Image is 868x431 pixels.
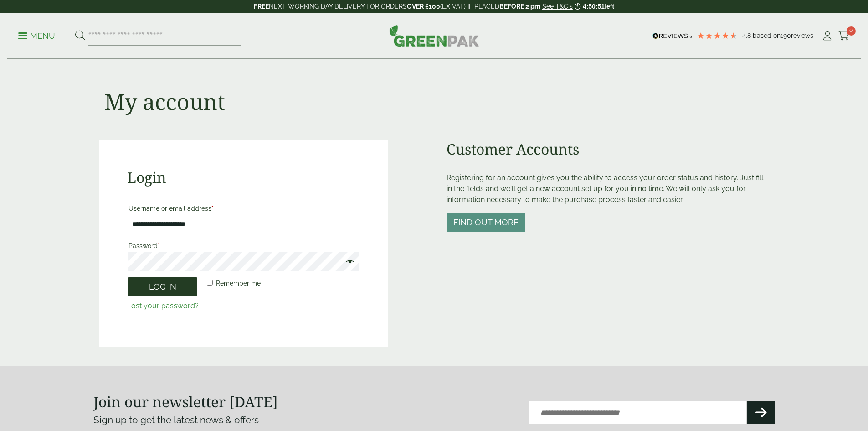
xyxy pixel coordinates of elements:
a: 0 [838,29,850,43]
span: left [605,3,614,10]
h2: Customer Accounts [447,140,770,158]
img: GreenPak Supplies [389,25,479,47]
p: Sign up to get the latest news & offers [93,413,400,427]
p: Menu [18,31,55,42]
a: Menu [18,31,55,40]
span: 190 [781,32,791,39]
a: Lost your password? [127,301,199,310]
span: 4:50:51 [583,3,605,10]
h1: My account [104,88,225,115]
h2: Login [127,169,360,186]
span: Based on [753,32,781,39]
p: Registering for an account gives you the ability to access your order status and history. Just fi... [447,172,770,205]
button: Find out more [447,213,525,232]
span: 0 [847,26,856,36]
span: reviews [791,32,813,39]
label: Password [128,239,359,252]
a: Find out more [447,218,525,227]
span: 4.8 [742,32,753,39]
i: Cart [838,31,850,41]
input: Remember me [207,280,213,286]
strong: BEFORE 2 pm [499,3,540,10]
div: 4.79 Stars [697,31,738,40]
i: My Account [822,31,833,41]
label: Username or email address [128,202,359,215]
strong: Join our newsletter [DATE] [93,392,278,411]
button: Log in [128,277,197,296]
img: REVIEWS.io [652,33,692,39]
strong: OVER £100 [407,3,440,10]
span: Remember me [216,280,261,287]
strong: FREE [254,3,269,10]
a: See T&C's [542,3,573,10]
